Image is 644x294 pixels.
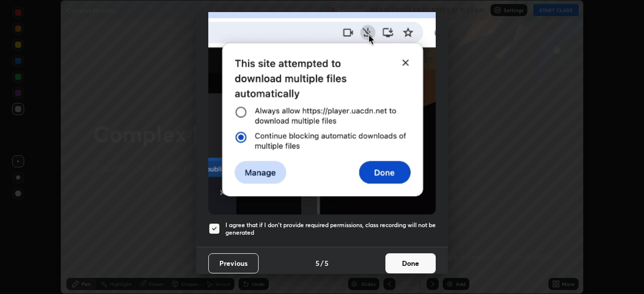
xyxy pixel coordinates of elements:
button: Done [385,253,436,273]
h4: 5 [315,258,319,268]
h5: I agree that if I don't provide required permissions, class recording will not be generated [225,221,436,237]
h4: 5 [325,258,329,268]
button: Previous [208,253,259,273]
h4: / [320,258,324,268]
